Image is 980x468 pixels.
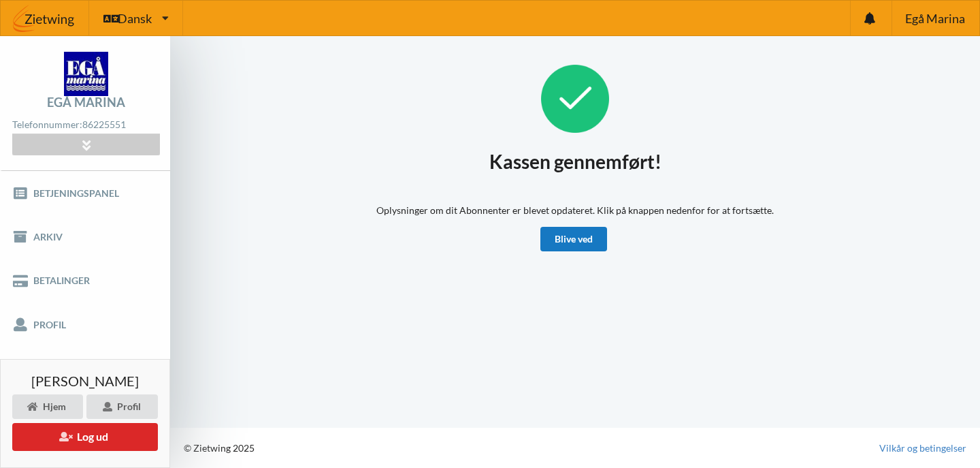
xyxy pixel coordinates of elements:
p: Oplysninger om dit Abonnenter er blevet opdateret. Klik på knappen nedenfor for at fortsætte. [376,204,774,217]
h1: Kassen gennemført! [489,149,661,174]
img: logo [64,52,108,96]
span: [PERSON_NAME] [31,374,139,388]
div: Telefonnummer: [12,116,159,134]
button: Log ud [12,423,158,451]
div: Egå Marina [47,96,125,108]
div: Profil [86,394,158,419]
img: Success [541,65,609,133]
span: Egå Marina [905,12,965,25]
a: Blive ved [540,227,607,251]
a: Vilkår og betingelser [879,441,966,455]
span: Dansk [118,12,152,25]
strong: 86225551 [82,119,126,130]
div: Hjem [12,394,83,419]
